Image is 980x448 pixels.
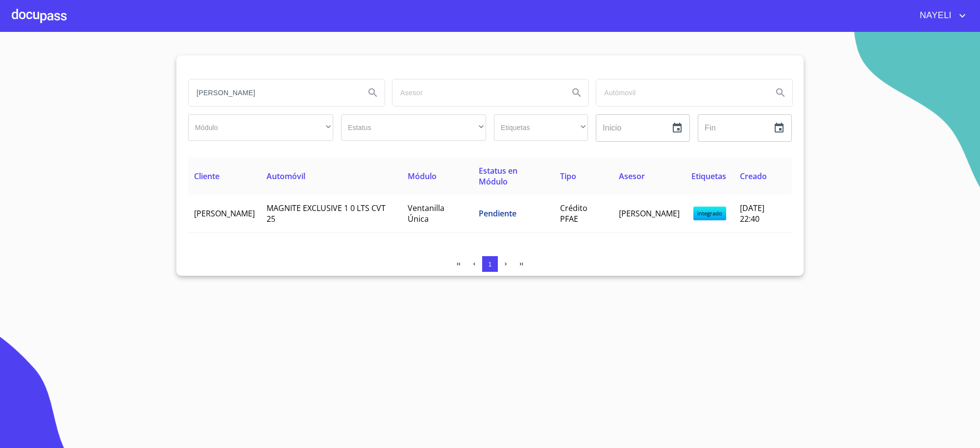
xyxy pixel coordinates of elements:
span: Pendiente [479,208,516,219]
span: Módulo [408,171,437,182]
button: Search [769,81,792,105]
input: search [189,79,357,106]
span: 1 [488,261,491,268]
div: ​ [188,114,333,141]
div: ​ [494,114,588,141]
span: Crédito PFAE [560,203,588,224]
span: NAYELI [912,8,956,24]
span: Creado [740,171,767,182]
span: Ventanilla Única [408,203,444,224]
span: Asesor [619,171,645,182]
span: Tipo [560,171,576,182]
span: [PERSON_NAME] [194,208,255,219]
span: integrado [693,207,726,220]
div: ​ [341,114,486,141]
span: [DATE] 22:40 [740,203,764,224]
span: MAGNITE EXCLUSIVE 1 0 LTS CVT 25 [267,203,386,224]
span: Cliente [194,171,220,182]
span: Etiquetas [691,171,726,182]
input: search [596,79,765,106]
span: Estatus en Módulo [479,165,517,187]
button: Search [565,81,588,105]
button: Search [361,81,385,105]
button: 1 [482,256,498,272]
span: [PERSON_NAME] [619,208,680,219]
button: account of current user [912,8,968,24]
span: Automóvil [267,171,305,182]
input: search [392,79,561,106]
